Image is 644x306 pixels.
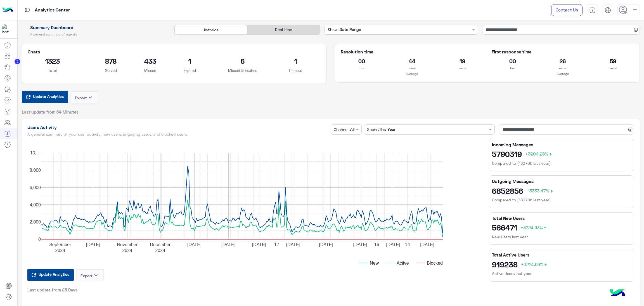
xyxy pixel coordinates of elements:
h2: 566471 [492,223,631,232]
p: mins [542,65,584,71]
h5: Outgoing Messages [492,178,631,184]
i: keyboard_arrow_down [87,94,94,101]
p: Average [341,71,483,77]
text: [DATE] [420,242,434,247]
p: secs [592,65,634,71]
h5: Total Active Users [492,252,631,258]
text: 10,… [30,150,41,155]
img: Logo [2,4,13,16]
p: hrs [341,65,383,71]
p: Missed [144,68,156,73]
text: [DATE] [221,242,235,247]
a: Contact Us [551,4,583,16]
img: tab [589,7,596,13]
text: September [49,242,71,247]
img: tab [605,7,611,13]
button: Exportkeyboard_arrow_down [70,91,98,103]
text: 2024 [155,248,165,253]
text: Blocked [427,260,443,265]
button: Exportkeyboard_arrow_down [76,269,104,281]
h5: First response time [492,49,634,55]
p: secs [441,65,483,71]
p: hrs [492,65,534,71]
text: [DATE] [86,242,100,247]
button: Update Analytics [27,269,74,281]
h6: New Users last year [492,234,631,240]
div: Historical [174,25,247,35]
h2: 44 [391,57,433,65]
h2: 5790319 [492,149,631,158]
span: +3224.63% [521,262,548,267]
a: tab [587,4,598,16]
text: December [150,242,171,247]
text: [DATE] [252,242,266,247]
text: November [117,242,138,247]
img: profile [631,7,638,14]
span: +3204.28% [525,151,553,156]
h2: 19 [441,57,483,65]
p: Served [86,68,136,73]
text: 8,000 [29,168,41,172]
h2: 878 [86,57,136,65]
h2: 919238 [492,260,631,269]
h5: Resolution time [341,49,483,55]
h5: Incoming Messages [492,142,631,147]
text: 2024 [122,248,132,253]
span: +3333.47% [527,188,554,193]
p: Timeout [271,68,321,73]
svg: A chart. [27,139,479,273]
h2: 1 [165,57,215,65]
text: 2024 [55,248,65,253]
text: 16 [374,242,379,247]
h1: Users Activity [27,124,329,130]
h2: 433 [144,57,156,65]
img: 1403182699927242 [2,24,12,34]
span: Last update from 25 Days [27,287,77,293]
text: [DATE] [286,242,300,247]
h5: A general summary of your user activity: new users, engaging users, and blocked users. [27,132,329,136]
text: 17 [274,242,279,247]
text: [DATE] [353,242,367,247]
text: 4,000 [29,202,41,207]
h5: Total New Users [492,215,631,221]
p: Expired [165,68,215,73]
text: 0 [38,237,41,242]
h5: A general summary of agents [22,32,168,37]
p: Total [28,68,78,73]
text: 6,000 [29,185,41,190]
p: Missed & Expired [223,68,262,73]
h6: Compared to (180706 last year) [492,197,631,203]
p: Analytics Center [35,6,70,14]
h2: 1323 [28,57,78,65]
h5: Chats [28,49,321,55]
h2: 6 [223,57,262,65]
p: mins [391,65,433,71]
text: [DATE] [187,242,201,247]
span: Update Analytics [32,93,65,100]
img: hulul-logo.png [608,284,627,303]
h1: Summary Dashboard [22,25,168,30]
h2: 59 [592,57,634,65]
img: tab [24,6,31,13]
h6: Active Users last year [492,271,631,276]
h2: 26 [542,57,584,65]
h2: 00 [341,57,383,65]
text: [DATE] [386,242,400,247]
h2: 6852856 [492,186,631,195]
text: New [370,260,379,265]
p: Average [492,71,634,77]
button: Update Analytics [22,91,68,103]
text: Active [397,260,409,265]
text: 14 [405,242,410,247]
text: [DATE] [319,242,333,247]
i: keyboard_arrow_down [93,272,99,279]
span: Update Analytics [37,270,71,278]
h2: 1 [271,57,321,65]
h6: Compared to (180706 last year) [492,161,631,166]
text: 2,000 [29,220,41,224]
span: +3224.63% [520,225,547,230]
h2: 00 [492,57,534,65]
span: Last update from 54 Minutes [22,109,79,115]
div: Real time [247,25,320,35]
